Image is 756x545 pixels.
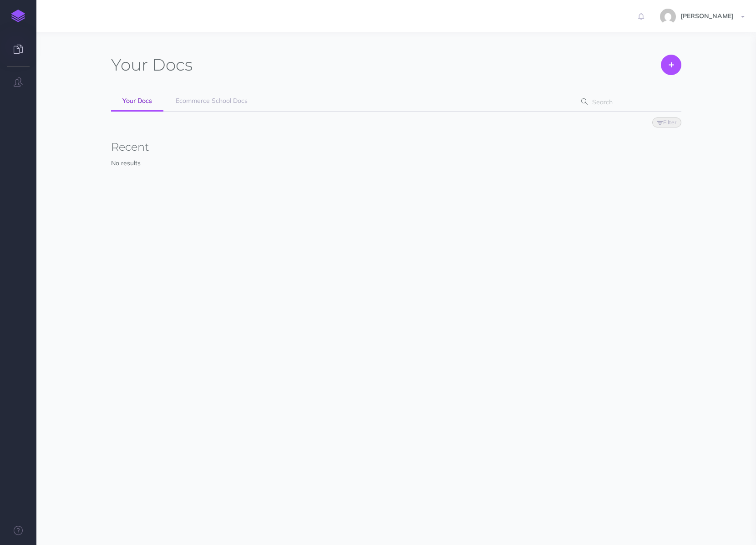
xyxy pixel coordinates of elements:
img: d99d2336baaa83840bf47fc50932f846.jpg [660,9,676,25]
p: No results [111,158,681,168]
h3: Recent [111,141,681,153]
span: Your Docs [122,97,152,105]
button: Filter [652,117,681,127]
h1: Docs [111,55,193,75]
a: Ecommerce School Docs [164,91,259,111]
img: logo-mark.svg [11,10,25,22]
a: Your Docs [111,91,163,112]
input: Search [589,94,667,110]
span: Your [111,55,148,75]
span: [PERSON_NAME] [676,12,738,20]
span: Ecommerce School Docs [176,97,248,105]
